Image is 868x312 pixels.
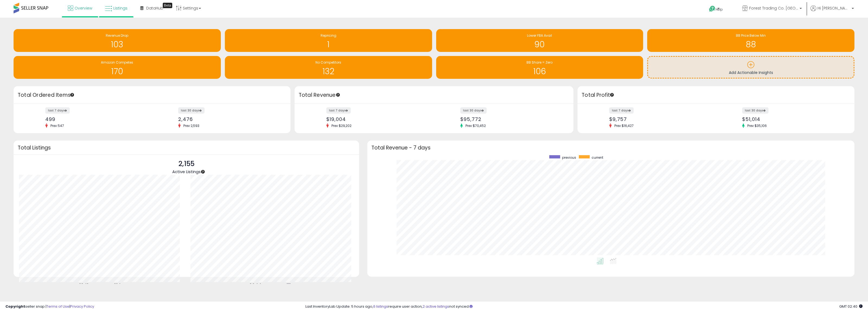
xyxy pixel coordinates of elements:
[45,116,148,122] div: 499
[5,304,94,309] div: seller snap | |
[225,56,432,79] a: No Competitors 132
[172,169,201,174] span: Active Listings
[742,107,768,114] label: last 30 days
[146,5,163,11] span: DataHub
[562,155,576,160] span: previous
[439,67,641,76] h1: 106
[609,92,614,97] div: Tooltip anchor
[609,116,712,122] div: $9,757
[609,107,634,114] label: last 7 days
[200,169,205,174] div: Tooltip anchor
[326,107,351,114] label: last 7 days
[225,29,432,52] a: Repricing 1
[101,60,133,65] span: Amazon Competes
[647,29,854,52] a: BB Price Below Min 88
[526,60,553,65] span: BB Share = Zero
[436,29,643,52] a: Lower FBA Avail 90
[729,70,773,75] span: Add Actionable Insights
[373,304,388,309] a: 6 listings
[70,92,75,97] div: Tooltip anchor
[70,304,94,309] a: Privacy Policy
[371,146,850,150] h3: Total Revenue - 7 days
[113,5,127,11] span: Listings
[181,123,202,128] span: Prev: 2,593
[305,304,863,309] div: Last InventoryLab Update: 5 hours ago, require user action, not synced.
[46,304,69,309] a: Terms of Use
[172,159,201,169] p: 2,155
[18,146,355,150] h3: Total Listings
[742,116,845,122] div: $51,014
[336,92,340,97] div: Tooltip anchor
[287,282,291,289] b: 111
[460,107,487,114] label: last 30 days
[736,33,766,38] span: BB Price Below Min
[114,282,121,289] b: 214
[839,304,863,309] span: 2025-10-11 02:40 GMT
[14,29,221,52] a: Revenue Drop 103
[16,67,218,76] h1: 170
[299,91,569,99] h3: Total Revenue
[249,282,261,289] b: 2044
[439,40,641,49] h1: 90
[178,116,281,122] div: 2,476
[582,91,850,99] h3: Total Profit
[178,107,205,114] label: last 30 days
[463,123,489,128] span: Prev: $70,452
[321,33,336,38] span: Repricing
[79,282,88,289] b: 1941
[612,123,636,128] span: Prev: $16,427
[106,33,128,38] span: Revenue Drop
[18,91,286,99] h3: Total Ordered Items
[315,60,341,65] span: No Competitors
[329,123,354,128] span: Prev: $29,202
[423,304,449,309] a: 2 active listings
[648,57,854,78] a: Add Actionable Insights
[460,116,564,122] div: $95,772
[592,155,603,160] span: current
[163,3,172,8] div: Tooltip anchor
[705,1,733,18] a: Help
[810,5,854,18] a: Hi [PERSON_NAME]
[5,304,25,309] strong: Copyright
[709,5,716,12] i: Get Help
[14,56,221,79] a: Amazon Competes 170
[228,40,429,49] h1: 1
[716,7,723,12] span: Help
[650,40,852,49] h1: 88
[745,123,770,128] span: Prev: $35,106
[16,40,218,49] h1: 103
[45,107,70,114] label: last 7 days
[818,5,850,11] span: Hi [PERSON_NAME]
[749,5,798,11] span: Forest Trading Co. [GEOGRAPHIC_DATA]
[75,5,92,11] span: Overview
[228,67,429,76] h1: 132
[48,123,67,128] span: Prev: 547
[527,33,552,38] span: Lower FBA Avail
[436,56,643,79] a: BB Share = Zero 106
[326,116,430,122] div: $19,004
